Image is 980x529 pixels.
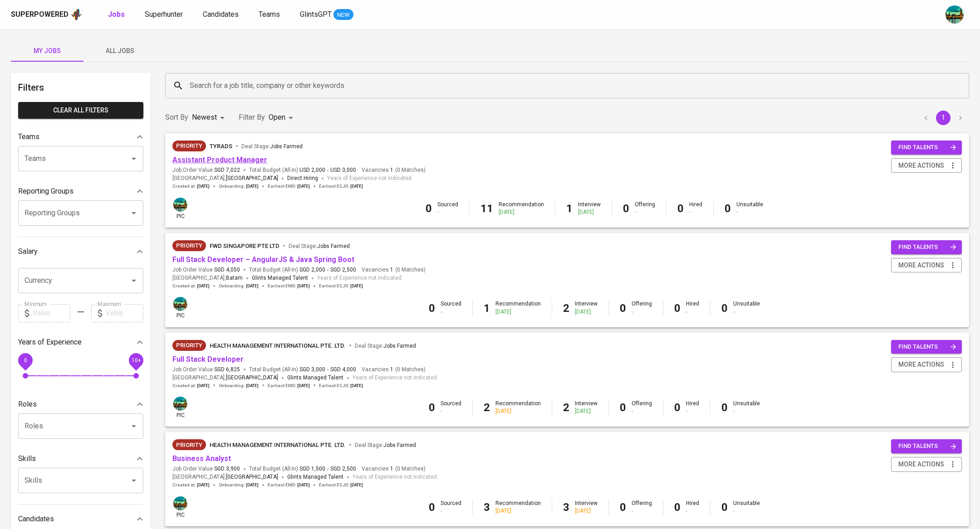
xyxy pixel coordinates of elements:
div: Offering [635,201,655,216]
div: Reporting Groups [18,182,143,200]
div: - [632,507,652,515]
span: [DATE] [246,383,259,389]
span: Jobs Farmed [383,343,416,349]
div: - [441,408,461,415]
span: [DATE] [246,283,259,289]
span: Priority [172,241,206,250]
div: Interview [575,500,598,515]
div: pic [172,197,188,220]
b: 0 [620,302,626,315]
span: Jobs Farmed [383,442,416,448]
b: 3 [563,501,569,514]
div: Unsuitable [736,201,763,216]
span: [GEOGRAPHIC_DATA] [226,473,278,482]
img: app logo [70,8,83,21]
span: [DATE] [246,482,259,488]
div: Sourced [437,201,458,216]
span: My Jobs [16,45,78,57]
div: - [635,209,655,216]
div: Offering [632,400,652,415]
p: Skills [18,453,36,464]
span: more actions [898,160,944,171]
div: Roles [18,395,143,413]
div: Teams [18,128,143,146]
span: Onboarding : [219,482,259,488]
span: - [327,465,328,473]
div: Offering [632,500,652,515]
b: 1 [484,302,490,315]
span: [DATE] [297,283,310,289]
button: more actions [891,158,962,173]
span: SGD 3,900 [214,465,240,473]
span: SGD 7,022 [214,166,240,174]
button: Open [127,274,140,287]
a: Teams [259,9,282,20]
b: 0 [721,501,728,514]
span: [GEOGRAPHIC_DATA] , [172,174,278,183]
p: Sort By [165,112,188,123]
span: Job Order Value [172,465,240,473]
span: [GEOGRAPHIC_DATA] , [172,473,278,482]
b: 2 [484,401,490,414]
img: a5d44b89-0c59-4c54-99d0-a63b29d42bd3.jpg [173,198,187,212]
span: Vacancies ( 0 Matches ) [362,266,426,274]
div: - [632,408,652,415]
button: more actions [891,258,962,273]
span: SGD 4,000 [330,366,356,374]
p: Filter By [239,112,265,123]
button: find talents [891,141,962,155]
button: find talents [891,340,962,354]
a: Business Analyst [172,454,231,463]
div: - [736,209,763,216]
span: Priority [172,341,206,350]
b: 0 [721,401,728,414]
div: Recommendation [499,201,544,216]
span: [DATE] [297,482,310,488]
span: SGD 2,000 [299,266,325,274]
p: Roles [18,399,37,410]
a: GlintsGPT NEW [300,9,353,20]
span: Vacancies ( 0 Matches ) [362,366,426,374]
span: Total Budget (All-In) [249,366,356,374]
span: Created at : [172,482,210,488]
span: Earliest ECJD : [319,183,363,189]
a: Full Stack Developer [172,355,244,364]
div: - [632,308,652,316]
div: Recommendation [495,300,541,315]
span: Earliest EMD : [268,183,310,189]
span: Onboarding : [219,383,259,389]
img: a5d44b89-0c59-4c54-99d0-a63b29d42bd3.jpg [173,496,187,510]
span: Glints Managed Talent [287,474,343,480]
span: find talents [898,242,956,252]
b: 11 [480,202,493,215]
span: Open [269,113,285,121]
span: Batam [226,274,243,283]
span: SGD 1,500 [299,465,325,473]
span: [DATE] [350,383,363,389]
div: Newest [192,109,228,126]
a: Jobs [108,9,127,20]
div: Superpowered [11,10,69,20]
div: New Job received from Demand Team [172,141,206,151]
span: Direct Hiring [287,175,318,181]
div: - [733,308,760,316]
button: Open [127,474,140,487]
a: Candidates [203,9,240,20]
div: Recommendation [495,400,541,415]
span: Created at : [172,183,210,189]
button: page 1 [936,111,951,125]
span: [DATE] [246,183,259,189]
button: more actions [891,357,962,372]
span: [DATE] [197,482,210,488]
span: Years of Experience not indicated. [353,473,438,482]
input: Value [106,304,143,322]
img: a5d44b89-0c59-4c54-99d0-a63b29d42bd3.jpg [173,397,187,411]
span: Total Budget (All-In) [249,266,356,274]
button: more actions [891,457,962,472]
span: [DATE] [197,283,210,289]
div: Offering [632,300,652,315]
span: USD 2,000 [299,166,325,174]
span: Candidates [203,10,239,19]
div: - [686,507,699,515]
span: - [327,266,328,274]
